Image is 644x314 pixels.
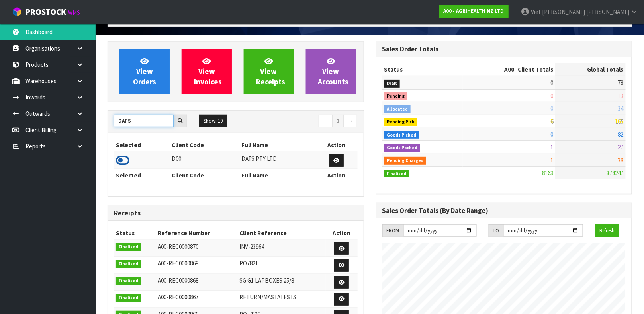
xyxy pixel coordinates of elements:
a: ViewInvoices [182,49,232,94]
span: PO7821 [239,259,258,267]
input: Search clients [114,115,174,127]
span: SG G1 LAPBOXES 25/8 [239,277,294,284]
span: RETURN/MASTATESTS [239,293,296,301]
th: Full Name [239,169,315,182]
span: 378247 [607,169,624,177]
span: Finalised [116,260,141,268]
span: Goods Picked [384,131,419,139]
span: 6 [550,117,553,125]
span: [PERSON_NAME] [586,8,629,16]
span: 0 [550,105,553,112]
span: 13 [618,92,624,99]
span: Finalised [384,170,409,178]
span: View Orders [133,57,156,86]
a: ViewOrders [119,49,170,94]
span: 38 [618,156,624,164]
th: Reference Number [156,227,238,240]
span: Draft [384,80,400,88]
span: A00-REC0000869 [158,259,198,267]
th: Client Code [170,169,239,182]
span: Finalised [116,294,141,302]
span: Goods Packed [384,144,421,152]
span: 0 [550,79,553,86]
span: Finalised [116,243,141,251]
th: Client Code [170,139,239,152]
a: 1 [332,115,344,127]
a: ViewReceipts [244,49,294,94]
th: Action [315,169,358,182]
h3: Receipts [114,209,358,217]
span: View Accounts [318,57,349,86]
span: A00 [504,66,514,73]
span: Pending Pick [384,118,418,126]
th: Client Reference [237,227,325,240]
h3: Sales Order Totals [382,45,626,53]
th: Status [382,63,463,76]
td: DATS PTY LTD [239,152,315,169]
span: Pending [384,92,408,100]
span: 0 [550,131,553,138]
button: Show: 10 [199,115,227,127]
a: ViewAccounts [306,49,356,94]
small: WMS [68,9,80,16]
span: 1 [550,156,553,164]
td: D00 [170,152,239,169]
span: 27 [618,143,624,151]
strong: A00 - AGRIHEALTH NZ LTD [444,8,504,14]
a: ← [319,115,333,127]
span: 1 [550,143,553,151]
th: Selected [114,139,170,152]
span: 165 [615,117,624,125]
span: A00-REC0000868 [158,277,198,284]
nav: Page navigation [242,115,358,129]
span: ProStock [25,7,66,17]
th: - Client Totals [463,63,556,76]
h3: Sales Order Totals (By Date Range) [382,207,626,215]
div: FROM [382,224,403,237]
span: 82 [618,131,624,138]
span: 8163 [542,169,553,177]
span: Finalised [116,277,141,285]
img: cube-alt.png [12,7,22,17]
span: INV-23964 [239,243,264,250]
span: A00-REC0000870 [158,243,198,250]
th: Action [315,139,358,152]
button: Refresh [595,224,619,237]
span: 34 [618,105,624,112]
span: A00-REC0000867 [158,293,198,301]
span: Allocated [384,105,411,113]
div: TO [489,224,503,237]
span: View Receipts [256,57,286,86]
span: Viet [PERSON_NAME] [531,8,585,16]
a: A00 - AGRIHEALTH NZ LTD [439,5,509,18]
span: 78 [618,79,624,86]
span: Pending Charges [384,157,427,165]
th: Global Totals [555,63,626,76]
th: Action [326,227,358,240]
th: Full Name [239,139,315,152]
th: Selected [114,169,170,182]
a: → [343,115,357,127]
span: View Invoices [194,57,222,86]
th: Status [114,227,156,240]
span: 0 [550,92,553,99]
